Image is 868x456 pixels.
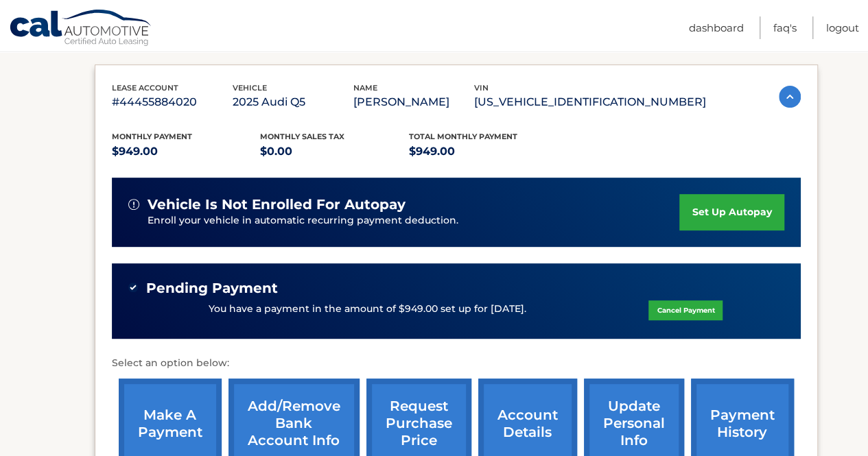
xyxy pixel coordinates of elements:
[148,196,406,213] span: vehicle is not enrolled for autopay
[773,16,797,39] a: FAQ's
[146,280,278,297] span: Pending Payment
[233,93,353,112] p: 2025 Audi Q5
[260,142,409,161] p: $0.00
[233,83,267,93] span: vehicle
[112,142,261,161] p: $949.00
[9,9,153,49] a: Cal Automotive
[353,93,474,112] p: [PERSON_NAME]
[112,132,192,141] span: Monthly Payment
[353,83,377,93] span: name
[409,142,558,161] p: $949.00
[648,300,723,320] a: Cancel Payment
[474,83,489,93] span: vin
[128,199,139,210] img: alert-white.svg
[112,355,801,372] p: Select an option below:
[209,302,526,317] p: You have a payment in the amount of $949.00 set up for [DATE].
[779,86,801,108] img: accordion-active.svg
[679,194,784,230] a: set up autopay
[112,93,233,112] p: #44455884020
[112,83,178,93] span: lease account
[128,283,138,292] img: check-green.svg
[689,16,744,39] a: Dashboard
[260,132,344,141] span: Monthly sales Tax
[409,132,517,141] span: Total Monthly Payment
[148,213,680,228] p: Enroll your vehicle in automatic recurring payment deduction.
[826,16,859,39] a: Logout
[474,93,706,112] p: [US_VEHICLE_IDENTIFICATION_NUMBER]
